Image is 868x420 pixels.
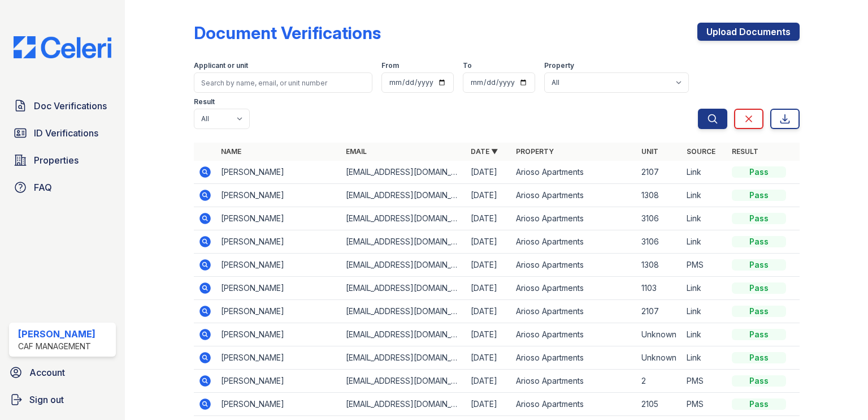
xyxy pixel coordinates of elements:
[341,207,466,230] td: [EMAIL_ADDRESS][DOMAIN_NAME]
[194,23,381,43] div: Document Verifications
[732,282,786,294] div: Pass
[682,254,727,277] td: PMS
[682,323,727,346] td: Link
[341,370,466,393] td: [EMAIL_ADDRESS][DOMAIN_NAME]
[466,323,511,346] td: [DATE]
[682,393,727,416] td: PMS
[5,36,120,58] img: CE_Logo_Blue-a8612792a0a2168367f1c8372b55b34899dd931a85d93a1a3d3e32e68fde9ad4.png
[682,184,727,207] td: Link
[637,300,682,323] td: 2107
[544,61,574,70] label: Property
[216,323,341,346] td: [PERSON_NAME]
[341,346,466,370] td: [EMAIL_ADDRESS][DOMAIN_NAME]
[732,259,786,271] div: Pass
[216,207,341,230] td: [PERSON_NAME]
[471,147,498,156] a: Date ▼
[341,300,466,323] td: [EMAIL_ADDRESS][DOMAIN_NAME]
[682,346,727,370] td: Link
[732,166,786,178] div: Pass
[516,147,554,156] a: Property
[682,161,727,184] td: Link
[18,341,96,352] div: CAF Management
[697,23,800,41] a: Upload Documents
[637,254,682,277] td: 1308
[641,147,658,156] a: Unit
[29,366,65,379] span: Account
[216,184,341,207] td: [PERSON_NAME]
[341,254,466,277] td: [EMAIL_ADDRESS][DOMAIN_NAME]
[732,236,786,247] div: Pass
[511,300,636,323] td: Arioso Apartments
[466,346,511,370] td: [DATE]
[216,230,341,254] td: [PERSON_NAME]
[466,370,511,393] td: [DATE]
[511,323,636,346] td: Arioso Apartments
[341,323,466,346] td: [EMAIL_ADDRESS][DOMAIN_NAME]
[341,393,466,416] td: [EMAIL_ADDRESS][DOMAIN_NAME]
[34,181,52,194] span: FAQ
[34,126,98,140] span: ID Verifications
[9,95,116,117] a: Doc Verifications
[637,230,682,254] td: 3106
[466,393,511,416] td: [DATE]
[216,370,341,393] td: [PERSON_NAME]
[216,254,341,277] td: [PERSON_NAME]
[346,147,367,156] a: Email
[466,300,511,323] td: [DATE]
[687,147,715,156] a: Source
[732,398,786,410] div: Pass
[637,346,682,370] td: Unknown
[216,300,341,323] td: [PERSON_NAME]
[637,393,682,416] td: 2105
[511,277,636,300] td: Arioso Apartments
[466,207,511,230] td: [DATE]
[34,99,107,113] span: Doc Verifications
[466,277,511,300] td: [DATE]
[194,61,248,70] label: Applicant or unit
[216,161,341,184] td: [PERSON_NAME]
[5,388,120,411] a: Sign out
[637,323,682,346] td: Unknown
[9,122,116,144] a: ID Verifications
[637,370,682,393] td: 2
[682,300,727,323] td: Link
[511,254,636,277] td: Arioso Apartments
[29,393,64,406] span: Sign out
[637,161,682,184] td: 2107
[216,393,341,416] td: [PERSON_NAME]
[341,184,466,207] td: [EMAIL_ADDRESS][DOMAIN_NAME]
[682,230,727,254] td: Link
[637,184,682,207] td: 1308
[637,277,682,300] td: 1103
[341,161,466,184] td: [EMAIL_ADDRESS][DOMAIN_NAME]
[341,230,466,254] td: [EMAIL_ADDRESS][DOMAIN_NAME]
[732,329,786,340] div: Pass
[732,352,786,363] div: Pass
[221,147,241,156] a: Name
[682,370,727,393] td: PMS
[637,207,682,230] td: 3106
[194,97,215,106] label: Result
[9,149,116,172] a: Properties
[466,161,511,184] td: [DATE]
[9,176,116,199] a: FAQ
[381,61,399,70] label: From
[341,277,466,300] td: [EMAIL_ADDRESS][DOMAIN_NAME]
[463,61,472,70] label: To
[466,184,511,207] td: [DATE]
[511,370,636,393] td: Arioso Apartments
[732,213,786,224] div: Pass
[466,230,511,254] td: [DATE]
[18,327,96,341] div: [PERSON_NAME]
[682,277,727,300] td: Link
[732,190,786,201] div: Pass
[194,72,372,93] input: Search by name, email, or unit number
[216,346,341,370] td: [PERSON_NAME]
[511,393,636,416] td: Arioso Apartments
[5,361,120,384] a: Account
[511,207,636,230] td: Arioso Apartments
[34,153,79,167] span: Properties
[732,147,758,156] a: Result
[466,254,511,277] td: [DATE]
[511,161,636,184] td: Arioso Apartments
